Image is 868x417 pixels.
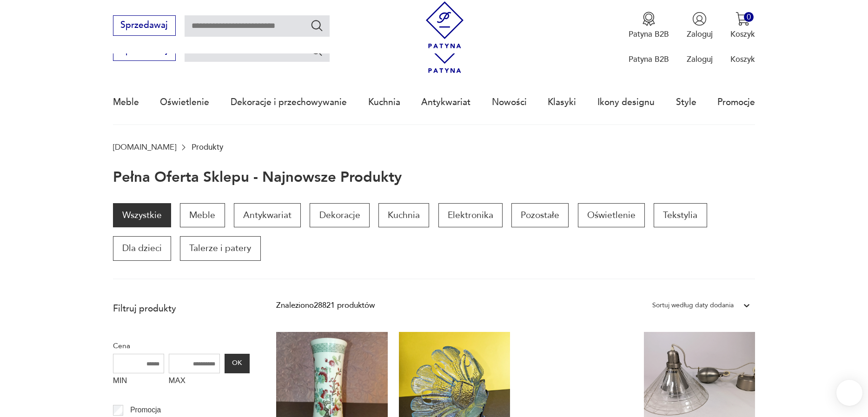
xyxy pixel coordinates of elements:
a: [DOMAIN_NAME] [113,143,176,152]
a: Dekoracje i przechowywanie [231,81,347,124]
a: Tekstylia [654,203,707,227]
a: Klasyki [548,81,576,124]
a: Ikona medaluPatyna B2B [629,12,669,40]
a: Nowości [492,81,527,124]
p: Zaloguj [687,29,713,40]
div: Znaleziono 28821 produktów [276,299,375,311]
a: Wszystkie [113,203,171,227]
a: Oświetlenie [578,203,645,227]
p: Patyna B2B [629,54,669,65]
img: Ikona koszyka [735,12,750,26]
button: Zaloguj [687,12,713,40]
img: Ikonka użytkownika [692,12,707,26]
div: 0 [744,12,754,22]
p: Filtruj produkty [113,303,250,315]
button: OK [225,354,250,373]
a: Oświetlenie [160,81,209,124]
p: Koszyk [730,54,755,65]
a: Ikony designu [597,81,655,124]
label: MIN [113,373,164,391]
button: Patyna B2B [629,12,669,40]
p: Patyna B2B [629,29,669,40]
button: 0Koszyk [730,12,755,40]
a: Antykwariat [421,81,470,124]
button: Szukaj [310,19,324,32]
img: Ikona medalu [642,12,656,26]
button: Szukaj [310,44,324,57]
a: Meble [180,203,225,227]
a: Sprzedawaj [113,22,176,30]
p: Produkty [192,143,223,152]
a: Style [676,81,696,124]
p: Promocja [130,404,161,416]
iframe: Smartsupp widget button [836,380,862,406]
a: Sprzedawaj [113,47,176,55]
a: Kuchnia [368,81,400,124]
a: Talerze i patery [180,236,260,260]
a: Elektronika [438,203,503,227]
a: Antykwariat [234,203,301,227]
a: Dla dzieci [113,236,171,260]
p: Cena [113,340,250,352]
a: Dekoracje [310,203,369,227]
a: Promocje [717,81,755,124]
a: Meble [113,81,139,124]
p: Zaloguj [687,54,713,65]
label: MAX [169,373,220,391]
button: Sprzedawaj [113,15,176,36]
a: Pozostałe [511,203,569,227]
div: Sortuj według daty dodania [652,299,734,311]
img: Patyna - sklep z meblami i dekoracjami vintage [421,1,468,48]
h1: Pełna oferta sklepu - najnowsze produkty [113,170,402,185]
a: Kuchnia [378,203,429,227]
p: Koszyk [730,29,755,40]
